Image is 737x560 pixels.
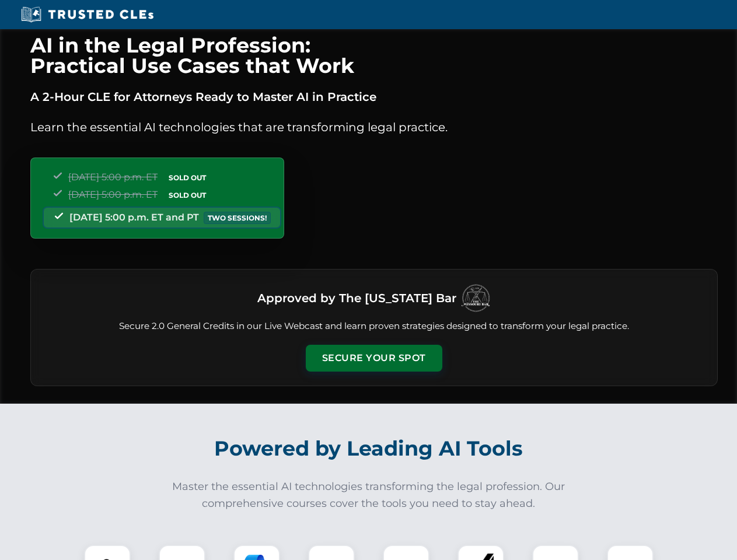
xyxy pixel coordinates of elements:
[68,189,158,200] span: [DATE] 5:00 p.m. ET
[30,118,718,136] p: Learn the essential AI technologies that are transforming legal practice.
[30,35,718,76] h1: AI in the Legal Profession: Practical Use Cases that Work
[46,428,692,469] h2: Powered by Leading AI Tools
[30,87,718,106] p: A 2-Hour CLE for Attorneys Ready to Master AI in Practice
[165,171,210,184] span: SOLD OUT
[306,345,442,372] button: Secure Your Spot
[45,320,703,333] p: Secure 2.0 General Credits in our Live Webcast and learn proven strategies designed to transform ...
[257,288,456,309] h3: Approved by The [US_STATE] Bar
[18,6,157,23] img: Trusted CLEs
[461,283,490,313] img: Logo
[165,189,210,201] span: SOLD OUT
[68,171,158,183] span: [DATE] 5:00 p.m. ET
[165,478,573,512] p: Master the essential AI technologies transforming the legal profession. Our comprehensive courses...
